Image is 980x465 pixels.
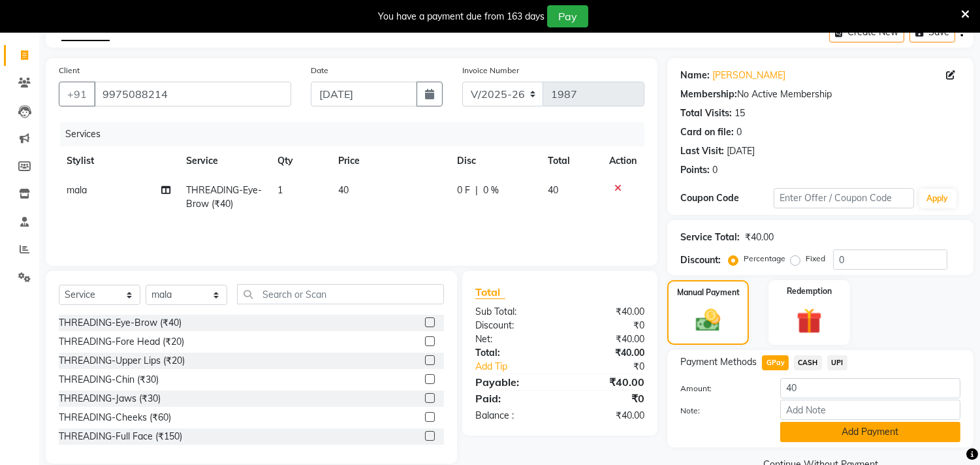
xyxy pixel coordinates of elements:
[680,253,721,267] div: Discount:
[540,146,602,176] th: Total
[59,316,182,330] div: THREADING-Eye-Brow (₹40)
[548,184,558,196] span: 40
[762,355,789,370] span: GPay
[560,305,655,319] div: ₹40.00
[59,65,80,76] label: Client
[560,374,655,390] div: ₹40.00
[466,305,560,319] div: Sub Total:
[680,88,737,101] div: Membership:
[774,188,913,208] input: Enter Offer / Coupon Code
[787,285,832,297] label: Redemption
[59,392,161,406] div: THREADING-Jaws (₹30)
[59,82,95,106] button: +91
[59,146,178,176] th: Stylist
[680,88,960,101] div: No Active Membership
[59,373,159,387] div: THREADING-Chin (₹30)
[378,10,545,24] div: You have a payment due from 163 days
[67,184,87,196] span: mala
[736,125,742,139] div: 0
[727,144,755,158] div: [DATE]
[560,346,655,360] div: ₹40.00
[680,355,757,369] span: Payment Methods
[60,122,654,146] div: Services
[744,253,785,265] label: Percentage
[59,335,184,349] div: THREADING-Fore Head (₹20)
[677,287,740,298] label: Manual Payment
[560,409,655,423] div: ₹40.00
[449,146,540,176] th: Disc
[466,374,560,390] div: Payable:
[680,191,774,205] div: Coupon Code
[680,69,710,82] div: Name:
[270,146,330,176] th: Qty
[466,360,576,374] a: Add Tip
[483,184,499,197] span: 0 %
[780,378,960,398] input: Amount
[466,319,560,332] div: Discount:
[59,411,171,425] div: THREADING-Cheeks (₹60)
[671,405,770,417] label: Note:
[919,189,956,208] button: Apply
[311,65,328,76] label: Date
[466,346,560,360] div: Total:
[601,146,644,176] th: Action
[789,305,830,337] img: _gift.svg
[466,332,560,346] div: Net:
[680,106,732,120] div: Total Visits:
[576,360,655,374] div: ₹0
[277,184,283,196] span: 1
[680,125,734,139] div: Card on file:
[94,82,291,106] input: Search by Name/Mobile/Email/Code
[547,5,588,27] button: Pay
[475,184,478,197] span: |
[186,184,262,210] span: THREADING-Eye-Brow (₹40)
[680,163,710,177] div: Points:
[178,146,270,176] th: Service
[712,69,785,82] a: [PERSON_NAME]
[466,391,560,406] div: Paid:
[560,391,655,406] div: ₹0
[680,231,740,244] div: Service Total:
[827,355,847,370] span: UPI
[671,383,770,394] label: Amount:
[688,306,727,334] img: _cash.svg
[330,146,449,176] th: Price
[712,163,718,177] div: 0
[475,285,505,299] span: Total
[560,332,655,346] div: ₹40.00
[59,354,185,368] div: THREADING-Upper Lips (₹20)
[457,184,470,197] span: 0 F
[560,319,655,332] div: ₹0
[462,65,519,76] label: Invoice Number
[59,430,182,443] div: THREADING-Full Face (₹150)
[745,231,774,244] div: ₹40.00
[338,184,349,196] span: 40
[806,253,825,265] label: Fixed
[780,400,960,420] input: Add Note
[466,409,560,423] div: Balance :
[237,284,444,304] input: Search or Scan
[780,422,960,442] button: Add Payment
[794,355,822,370] span: CASH
[735,106,745,120] div: 15
[680,144,724,158] div: Last Visit:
